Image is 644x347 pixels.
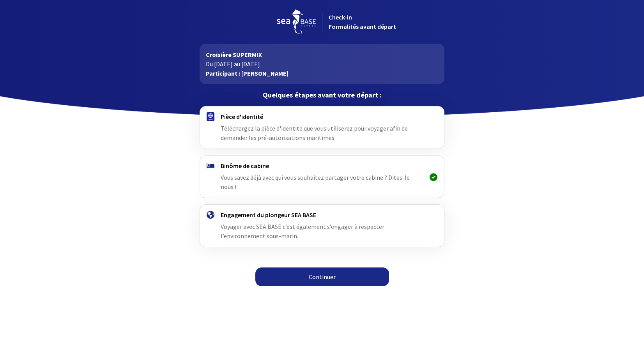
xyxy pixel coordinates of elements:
[207,163,214,168] img: binome.svg
[221,162,423,170] h4: Binôme de cabine
[221,173,410,191] span: Vous savez déjà avec qui vous souhaitez partager votre cabine ? Dites-le nous !
[277,9,316,34] img: logo_seabase.svg
[207,112,214,121] img: passport.svg
[207,211,214,219] img: engagement.svg
[206,59,438,69] p: Du [DATE] au [DATE]
[206,69,438,78] p: Participant : [PERSON_NAME]
[255,267,389,286] a: Continuer
[221,113,423,120] h4: Pièce d'identité
[200,90,444,100] p: Quelques étapes avant votre départ :
[221,211,423,219] h4: Engagement du plongeur SEA BASE
[221,124,408,142] span: Téléchargez la pièce d'identité que vous utiliserez pour voyager afin de demander les pré-autoris...
[206,50,438,59] p: Croisière SUPERMIX
[329,13,396,30] span: Check-in Formalités avant départ
[221,223,384,240] span: Voyager avec SEA BASE c’est également s’engager à respecter l’environnement sous-marin.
